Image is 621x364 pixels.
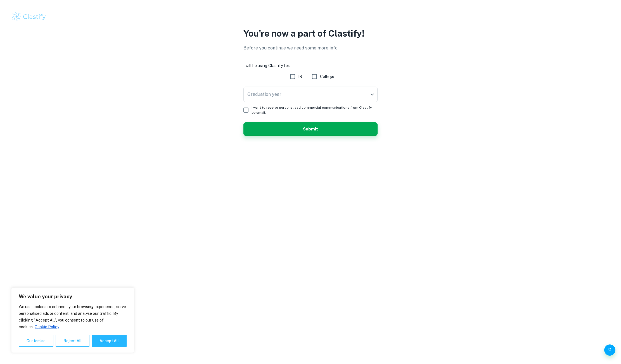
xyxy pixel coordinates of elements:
p: We value your privacy [19,293,127,300]
h6: I will be using Clastify for: [243,63,378,69]
p: We use cookies to enhance your browsing experience, serve personalised ads or content, and analys... [19,303,127,330]
img: Clastify logo [11,11,47,22]
button: Submit [243,122,378,136]
div: We value your privacy [11,287,134,353]
span: I want to receive personalized commercial communications from Clastify by email. [252,105,373,115]
a: Cookie Policy [34,324,60,329]
a: Clastify logo [11,11,610,22]
button: Customise [19,335,53,347]
button: Reject All [56,335,89,347]
span: College [320,73,334,80]
button: Help and Feedback [604,344,615,356]
button: Accept All [92,335,127,347]
p: Before you continue we need some more info [243,45,378,51]
span: IB [298,73,302,80]
p: You're now a part of Clastify! [243,27,378,40]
